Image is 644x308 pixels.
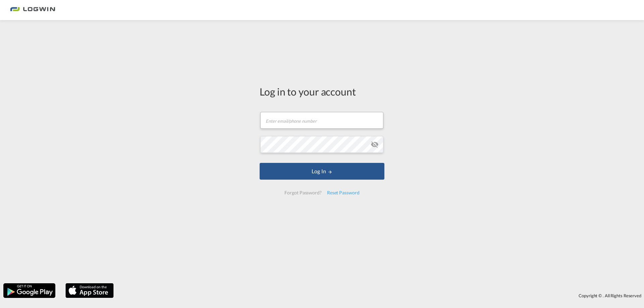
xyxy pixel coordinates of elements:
[260,112,383,129] input: Enter email/phone number
[324,187,362,199] div: Reset Password
[117,290,644,301] div: Copyright © . All Rights Reserved
[282,187,324,199] div: Forgot Password?
[65,283,114,299] img: apple.png
[371,140,379,148] md-icon: icon-eye-off
[3,283,56,299] img: google.png
[260,84,384,99] div: Log in to your account
[260,163,384,180] button: LOGIN
[10,3,55,18] img: bc73a0e0d8c111efacd525e4c8ad7d32.png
